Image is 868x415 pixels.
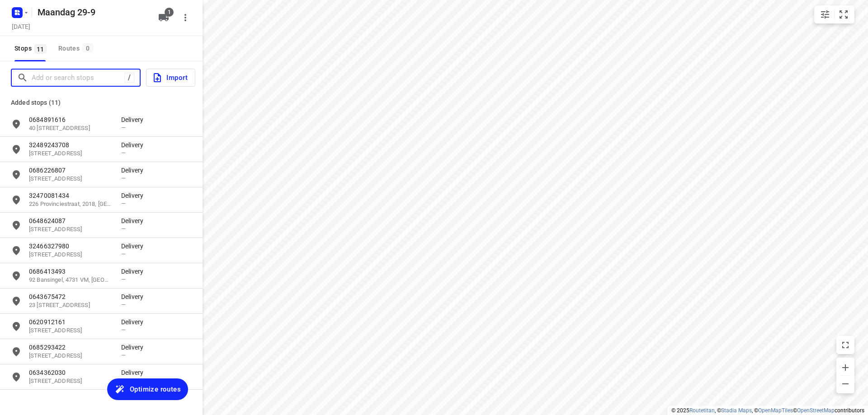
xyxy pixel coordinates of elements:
p: Delivery [121,166,148,175]
span: — [121,276,126,283]
span: — [121,149,126,156]
span: — [121,225,126,232]
span: — [121,200,126,207]
button: Fit zoom [835,5,853,23]
p: Delivery [121,242,148,251]
p: 0686226807 [29,166,112,175]
p: 23 Doctor Colijnstraat, 5142 TH, Waalwijk, NL [29,301,112,310]
button: More [176,9,194,27]
p: 40 Zandkreekstraat, 4335 NN, Middelburg, NL [29,124,112,133]
span: 1 [165,8,174,17]
span: Import [152,72,188,84]
span: 11 [34,44,47,53]
span: Stops [14,43,49,54]
p: 32470081434 [29,191,112,200]
span: — [121,175,126,182]
p: Delivery [121,368,148,377]
p: Delivery [121,115,148,124]
a: Import [141,69,195,87]
p: 32466327980 [29,242,112,251]
p: 0643675472 [29,292,112,301]
span: — [121,377,126,384]
li: © 2025 , © , © © contributors [671,407,864,414]
p: 62a Broekhovenseweg, 5021 LG, Tilburg, NL [29,326,112,335]
span: — [121,352,126,359]
button: Import [146,69,195,87]
p: 226 Provinciestraat, 2018, Antwerpen, BE [29,200,112,209]
p: Delivery [121,216,148,225]
p: 92 Bansingel, 4731 VM, Oudenbosch, NL [29,276,112,284]
span: — [121,251,126,257]
input: Add or search stops [32,71,124,85]
button: Map settings [816,5,834,23]
p: Delivery [121,343,148,352]
p: Delivery [121,191,148,200]
p: Added stops (11) [11,97,192,108]
p: Delivery [121,140,148,149]
p: 0634362030 [29,368,112,377]
span: Optimize routes [130,383,181,395]
button: 1 [155,9,173,27]
p: 0685293422 [29,343,112,352]
p: 7 Geraniumlaan, 4382 TX, Vlissingen, NL [29,175,112,183]
p: Delivery [121,292,148,301]
p: 32489243708 [29,140,112,149]
div: small contained button group [814,5,854,23]
p: 7 Aalbessenlaan, 8400, Oostende, BE [29,149,112,158]
span: — [121,301,126,308]
div: / [124,73,134,83]
span: — [121,326,126,333]
p: 31 Futenweide, 3993 DP, Houten, NL [29,352,112,360]
p: 15 Lingestraat, 4421 KR, Kapelle, NL [29,225,112,234]
p: 0648624087 [29,216,112,225]
p: 10 Selvasdreef, 3563 XK, Utrecht, NL [29,377,112,386]
a: Routetitan [689,407,715,414]
p: 0620912161 [29,317,112,326]
h5: Project date [8,21,34,32]
a: Stadia Maps [721,407,752,414]
a: OpenStreetMap [797,407,835,414]
p: 0684891616 [29,115,112,124]
p: Delivery [121,317,148,326]
span: 0 [82,43,93,52]
button: Optimize routes [107,378,188,400]
div: Routes [58,43,96,54]
a: OpenMapTiles [758,407,793,414]
p: Delivery [121,267,148,276]
p: 1210 Chaussée de Wavre, 1160, Auderghem, BE [29,251,112,259]
span: — [121,124,126,131]
p: 0686413493 [29,267,112,276]
h5: Maandag 29-9 [34,5,151,19]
